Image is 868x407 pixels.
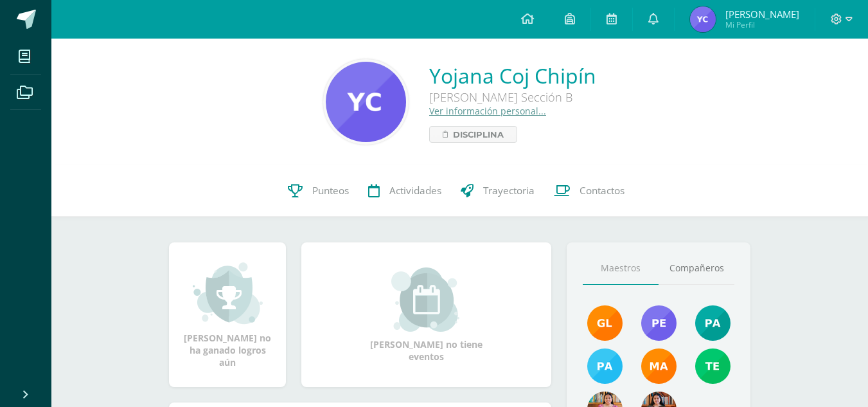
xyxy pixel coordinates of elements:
span: Punteos [312,184,349,197]
a: Yojana Coj Chipín [429,62,596,89]
a: Actividades [359,165,451,217]
a: Contactos [544,165,634,217]
img: 9415236c11b407c30b1d0c6162eb2ece.png [326,62,406,142]
span: Actividades [389,184,441,197]
img: 560278503d4ca08c21e9c7cd40ba0529.png [641,348,677,384]
a: Maestros [583,252,659,285]
img: f478d08ad3f1f0ce51b70bf43961b330.png [695,348,731,384]
span: [PERSON_NAME] [725,8,799,21]
span: Trayectoria [483,184,535,197]
a: Disciplina [429,126,517,143]
span: Mi Perfil [725,19,799,30]
img: 3c67571ce50f9dae07b8b8342f80844c.png [690,6,716,32]
img: 40c28ce654064086a0d3fb3093eec86e.png [695,305,731,341]
img: d0514ac6eaaedef5318872dd8b40be23.png [587,348,623,384]
img: 901d3a81a60619ba26076f020600640f.png [641,305,677,341]
a: Compañeros [659,252,734,285]
span: Disciplina [453,127,504,142]
img: event_small.png [391,267,461,332]
a: Punteos [278,165,359,217]
img: 895b5ece1ed178905445368d61b5ce67.png [587,305,623,341]
div: [PERSON_NAME] Sección B [429,89,596,105]
a: Trayectoria [451,165,544,217]
img: achievement_small.png [193,261,263,325]
div: [PERSON_NAME] no ha ganado logros aún [182,261,273,368]
a: Ver información personal... [429,105,546,117]
div: [PERSON_NAME] no tiene eventos [362,267,491,363]
span: Contactos [580,184,624,197]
